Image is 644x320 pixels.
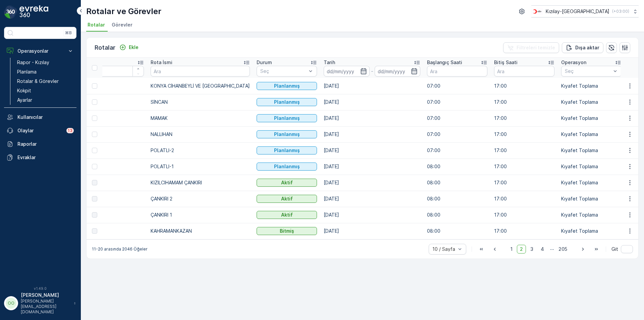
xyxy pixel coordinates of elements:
[92,116,97,121] div: Toggle Row Selected
[21,299,70,315] p: [PERSON_NAME][EMAIL_ADDRESS][DOMAIN_NAME]
[65,30,72,36] p: ⌘B
[147,126,253,142] td: NALLIHAN
[562,42,603,53] button: Dışa aktar
[424,175,491,191] td: 08:00
[151,59,172,66] p: Rota İsmi
[84,195,144,202] a: 217437
[257,59,272,66] p: Durum
[491,110,558,126] td: 17:00
[375,66,421,77] input: dd/mm/yyyy
[491,142,558,158] td: 17:00
[320,126,424,142] td: [DATE]
[92,180,97,185] div: Toggle Row Selected
[4,44,76,58] button: Operasyonlar
[527,245,536,254] span: 3
[84,83,144,89] a: 218863
[575,44,599,51] p: Dışa aktar
[147,207,253,223] td: ÇANKIRI 1
[320,142,424,158] td: [DATE]
[558,223,625,239] td: Kıyafet Toplama
[274,131,300,138] p: Planlanmış
[84,66,144,77] input: Ara
[427,59,462,66] p: Başlangıç Saati
[84,131,144,138] a: 218855
[92,164,97,169] div: Toggle Row Selected
[147,191,253,207] td: ÇANKIRI 2
[147,142,253,158] td: POLATLI-2
[84,179,144,186] a: 217438
[84,228,144,234] a: 217435
[558,191,625,207] td: Kıyafet Toplama
[68,128,72,133] p: 13
[147,78,253,94] td: KONYA CİHANBEYLİ VE [GEOGRAPHIC_DATA]
[491,94,558,110] td: 17:00
[84,115,144,122] a: 218858
[92,212,97,218] div: Toggle Row Selected
[320,223,424,239] td: [DATE]
[558,175,625,191] td: Kıyafet Toplama
[424,110,491,126] td: 07:00
[4,292,76,315] button: OO[PERSON_NAME][PERSON_NAME][EMAIL_ADDRESS][DOMAIN_NAME]
[92,83,97,89] div: Toggle Row Selected
[612,9,629,14] p: ( +03:00 )
[84,147,144,154] a: 218853
[17,87,31,94] p: Kokpit
[95,43,115,52] p: Rotalar
[84,163,144,170] a: 218852
[92,246,148,252] p: 11-20 arasında 2046 Öğeler
[147,158,253,175] td: POLATLI-1
[531,5,639,17] button: Kızılay-[GEOGRAPHIC_DATA](+03:00)
[531,8,543,15] img: k%C4%B1z%C4%B1lay.png
[14,86,76,95] a: Kokpit
[17,154,74,161] p: Evraklar
[320,158,424,175] td: [DATE]
[257,98,317,106] button: Planlanmış
[491,175,558,191] td: 17:00
[257,114,317,122] button: Planlanmış
[320,110,424,126] td: [DATE]
[17,114,74,121] p: Kullanıcılar
[147,110,253,126] td: MAMAK
[84,99,144,105] span: 218859
[558,94,625,110] td: Kıyafet Toplama
[257,179,317,187] button: Aktif
[274,83,300,89] p: Planlanmış
[4,110,76,124] a: Kullanıcılar
[320,94,424,110] td: [DATE]
[4,137,76,151] a: Raporlar
[112,21,132,28] span: Görevler
[17,48,63,54] p: Operasyonlar
[92,148,97,153] div: Toggle Row Selected
[14,95,76,105] a: Ayarlar
[129,44,139,51] p: Ekle
[558,126,625,142] td: Kıyafet Toplama
[14,77,76,86] a: Rotalar & Görevler
[147,175,253,191] td: KIZILCIHAMAM ÇANKIRI
[320,175,424,191] td: [DATE]
[320,191,424,207] td: [DATE]
[558,110,625,126] td: Kıyafet Toplama
[424,78,491,94] td: 07:00
[17,59,49,66] p: Rapor - Kızılay
[424,142,491,158] td: 07:00
[280,228,294,234] p: Bitmiş
[117,43,141,51] button: Ekle
[4,124,76,137] a: Olaylar13
[546,8,609,15] p: Kızılay-[GEOGRAPHIC_DATA]
[550,245,554,254] p: ...
[147,94,253,110] td: SİNCAN
[320,78,424,94] td: [DATE]
[17,127,62,134] p: Olaylar
[558,158,625,175] td: Kıyafet Toplama
[424,158,491,175] td: 08:00
[92,228,97,234] div: Toggle Row Selected
[4,286,76,290] span: v 1.49.0
[257,211,317,219] button: Aktif
[494,66,554,77] input: Ara
[257,130,317,138] button: Planlanmış
[561,59,586,66] p: Operasyon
